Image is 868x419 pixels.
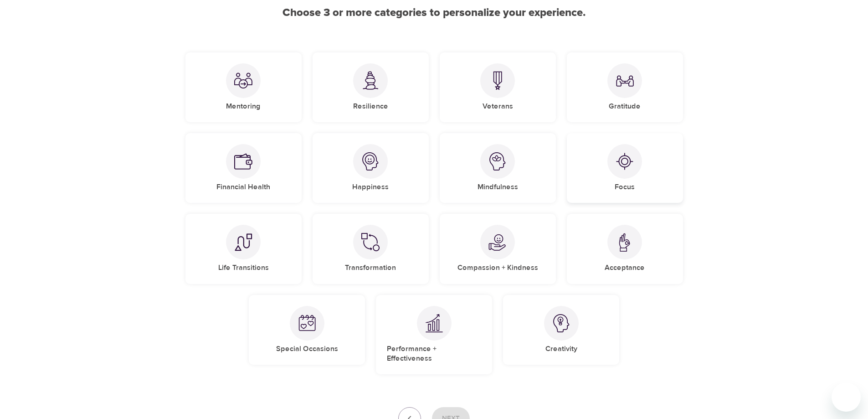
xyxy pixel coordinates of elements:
img: Financial Health [234,152,252,171]
div: CreativityCreativity [503,295,619,365]
h5: Acceptance [605,263,645,273]
div: HappinessHappiness [313,133,429,203]
img: Special Occasions [298,314,316,332]
div: AcceptanceAcceptance [567,214,683,284]
div: GratitudeGratitude [567,52,683,122]
img: Life Transitions [234,233,252,251]
img: Mindfulness [488,152,507,171]
div: MentoringMentoring [185,52,302,122]
img: Compassion + Kindness [488,233,507,251]
h5: Resilience [353,102,388,111]
img: Transformation [361,233,380,251]
img: Acceptance [616,233,634,252]
h5: Compassion + Kindness [457,263,538,273]
img: Veterans [488,71,507,90]
h2: Choose 3 or more categories to personalize your experience. [185,6,683,20]
h5: Creativity [545,344,577,354]
h5: Focus [615,182,635,192]
div: Performance + EffectivenessPerformance + Effectiveness [376,295,492,375]
h5: Happiness [352,182,389,192]
img: Resilience [361,71,380,90]
h5: Life Transitions [218,263,269,273]
img: Mentoring [234,72,252,90]
div: MindfulnessMindfulness [440,133,556,203]
img: Creativity [552,314,570,332]
h5: Special Occasions [276,344,338,354]
img: Gratitude [616,72,634,90]
h5: Financial Health [216,182,270,192]
img: Performance + Effectiveness [425,314,443,332]
img: Happiness [361,152,380,171]
div: Compassion + KindnessCompassion + Kindness [440,214,556,284]
h5: Gratitude [609,102,641,111]
h5: Mindfulness [478,182,518,192]
h5: Performance + Effectiveness [387,344,481,364]
div: ResilienceResilience [313,52,429,122]
h5: Mentoring [226,102,261,111]
h5: Transformation [345,263,396,273]
div: Financial HealthFinancial Health [185,133,302,203]
div: TransformationTransformation [313,214,429,284]
div: FocusFocus [567,133,683,203]
div: VeteransVeterans [440,52,556,122]
div: Life TransitionsLife Transitions [185,214,302,284]
iframe: Button to launch messaging window [832,383,861,412]
img: Focus [616,152,634,171]
div: Special OccasionsSpecial Occasions [249,295,365,365]
h5: Veterans [483,102,513,111]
